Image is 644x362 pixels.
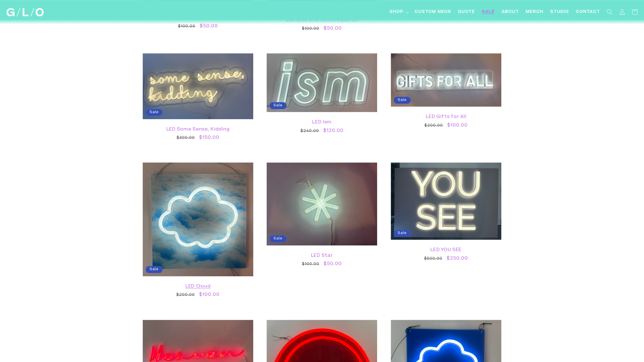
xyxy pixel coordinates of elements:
a: LED Some Sense, Kidding [148,127,248,132]
a: Custom Neon [411,6,454,19]
a: LED Ism [272,120,371,125]
a: LED Gifts for All [396,115,496,120]
span: Quote [458,9,475,15]
span: Shop [389,9,403,15]
a: LED YOU SEE [396,248,496,253]
span: Studio [550,9,569,15]
a: Studio [547,6,572,19]
a: GLO Studio [4,6,46,19]
summary: Shop [386,6,411,19]
span: Merch [526,9,543,15]
span: Contact [576,9,600,15]
a: Merch [522,6,547,19]
a: Contact [572,6,603,19]
span: About [501,9,519,15]
img: GLO Studio [7,8,44,16]
iframe: Chat Widget [541,282,644,362]
a: LED Cloud [148,284,248,289]
span: Custom Neon [414,9,451,15]
summary: Search [603,6,616,18]
a: LED Star [272,253,371,259]
span: SALE [482,9,494,15]
a: About [498,6,522,19]
a: SALE [478,6,498,19]
a: Quote [454,6,478,19]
